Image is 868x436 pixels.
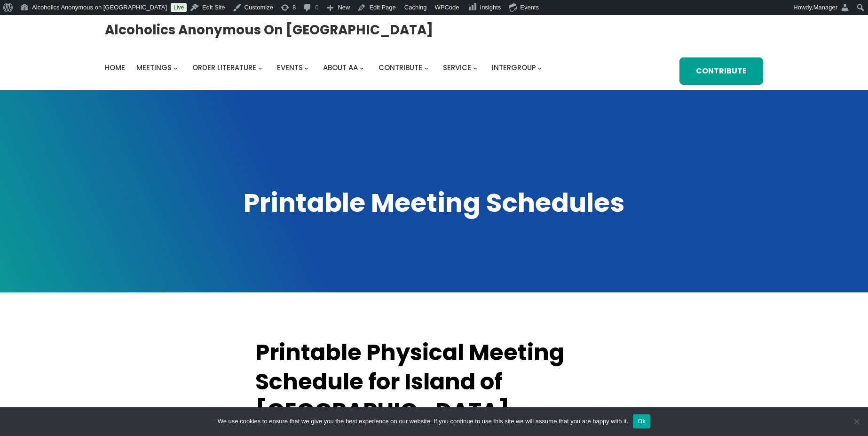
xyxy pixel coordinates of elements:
[492,63,536,73] span: Intergroup
[443,61,471,74] a: Service
[379,63,422,73] span: Contribute
[192,63,256,73] span: Order Literature
[105,61,125,74] a: Home
[174,66,178,70] button: Meetings submenu
[424,66,428,70] button: Contribute submenu
[852,417,861,426] span: No
[105,63,125,73] span: Home
[105,61,545,74] nav: Intergroup
[105,185,763,220] h1: Printable Meeting Schedules
[679,57,763,85] a: Contribute
[813,4,837,11] span: Manager
[277,61,303,74] a: Events
[277,63,303,73] span: Events
[105,18,433,41] a: Alcoholics Anonymous on [GEOGRAPHIC_DATA]
[323,63,358,73] span: About AA
[360,66,364,70] button: About AA submenu
[633,414,650,428] button: Ok
[537,66,542,70] button: Intergroup submenu
[492,61,536,74] a: Intergroup
[218,417,628,426] span: We use cookies to ensure that we give you the best experience on our website. If you continue to ...
[473,66,477,70] button: Service submenu
[480,4,501,11] span: Insights
[323,61,358,74] a: About AA
[171,3,187,12] a: Live
[379,61,422,74] a: Contribute
[255,338,613,426] h2: Printable Physical Meeting Schedule for Island of [GEOGRAPHIC_DATA]
[304,66,308,70] button: Events submenu
[258,66,262,70] button: Order Literature submenu
[443,63,471,73] span: Service
[136,61,172,74] a: Meetings
[136,63,172,73] span: Meetings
